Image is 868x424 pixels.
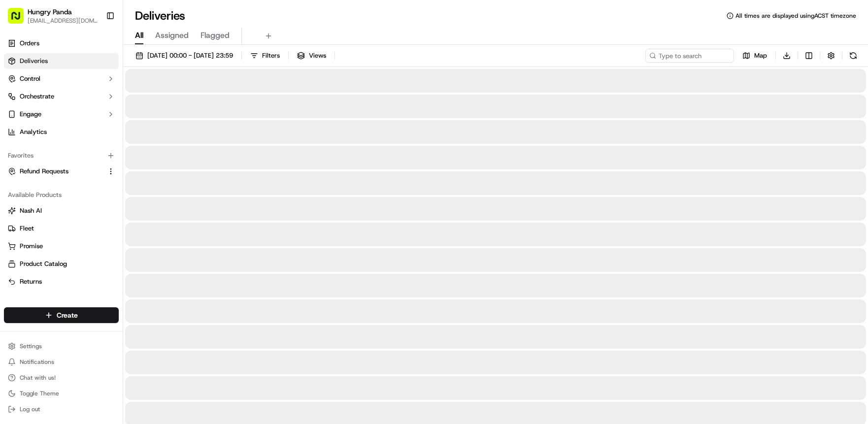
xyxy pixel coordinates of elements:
input: Type to search [645,49,734,63]
span: Notifications [20,358,54,366]
span: Toggle Theme [20,390,59,397]
span: Analytics [20,128,47,136]
button: Fleet [4,221,119,236]
span: Assigned [155,30,189,41]
button: Promise [4,238,119,254]
button: Log out [4,402,119,416]
button: Filters [246,49,284,63]
button: Toggle Theme [4,387,119,400]
a: Refund Requests [8,167,103,176]
span: Settings [20,342,42,350]
a: Fleet [8,224,115,233]
button: Product Catalog [4,256,119,272]
span: Chat with us! [20,374,56,382]
span: Flagged [200,30,230,41]
a: Product Catalog [8,260,115,268]
button: Notifications [4,355,119,369]
button: Views [293,49,331,63]
span: Views [309,51,326,60]
span: Create [57,310,78,320]
button: Nash AI [4,203,119,219]
span: Control [20,74,40,83]
button: Engage [4,106,119,122]
button: Returns [4,274,119,290]
span: [DATE] 00:00 - [DATE] 23:59 [147,51,233,60]
span: Product Catalog [20,260,67,268]
div: Available Products [4,187,119,203]
span: Log out [20,405,40,413]
button: Refresh [846,49,860,63]
span: Engage [20,110,41,119]
a: Nash AI [8,206,115,215]
h1: Deliveries [135,8,185,24]
span: Map [754,51,767,60]
button: Settings [4,339,119,353]
button: Orchestrate [4,89,119,104]
a: Deliveries [4,53,119,69]
span: Orchestrate [20,92,54,101]
button: Hungry Panda[EMAIL_ADDRESS][DOMAIN_NAME] [4,4,102,28]
span: Returns [20,277,42,286]
button: [EMAIL_ADDRESS][DOMAIN_NAME] [28,17,98,25]
button: Map [738,49,771,63]
span: Promise [20,242,43,251]
a: Analytics [4,124,119,140]
button: Refund Requests [4,163,119,179]
span: Fleet [20,224,34,233]
span: Refund Requests [20,167,68,176]
div: Favorites [4,148,119,163]
span: Filters [262,51,280,60]
span: All times are displayed using ACST timezone [735,12,856,20]
a: Returns [8,277,115,286]
button: Chat with us! [4,371,119,385]
a: Promise [8,242,115,251]
span: Deliveries [20,57,48,65]
span: All [135,30,143,41]
button: Hungry Panda [28,7,72,17]
button: [DATE] 00:00 - [DATE] 23:59 [131,49,237,63]
a: Orders [4,35,119,51]
button: Control [4,71,119,87]
button: Create [4,307,119,323]
span: Nash AI [20,206,42,215]
span: Orders [20,39,39,48]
